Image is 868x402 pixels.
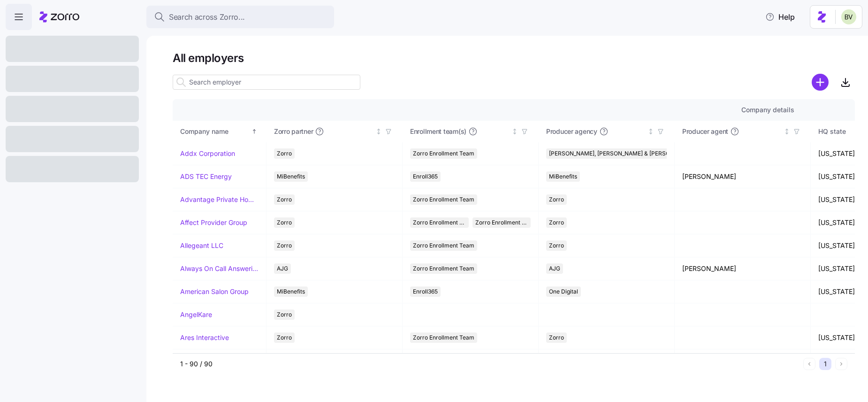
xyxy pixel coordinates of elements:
span: Producer agency [546,127,597,136]
a: Ares Interactive [180,333,229,342]
span: Zorro Enrollment Experts [475,217,528,228]
span: Zorro [277,217,292,228]
div: 1 - 90 / 90 [180,359,799,369]
button: Help [758,8,802,26]
a: Allegeant LLC [180,241,223,250]
a: American Salon Group [180,287,249,296]
span: Zorro Enrollment Team [413,240,474,251]
span: Zorro [549,217,564,228]
span: Zorro [277,148,292,159]
th: Enrollment team(s)Not sorted [403,121,539,142]
span: One Digital [549,286,578,297]
img: 676487ef2089eb4995defdc85707b4f5 [841,9,856,24]
span: MiBenefits [277,171,305,182]
span: Zorro [549,194,564,205]
a: Addx Corporation [180,149,235,158]
td: [PERSON_NAME] [675,257,811,280]
input: Search employer [173,75,360,90]
span: Enroll365 [413,286,438,297]
span: MiBenefits [549,171,577,182]
span: Zorro [277,194,292,205]
span: Zorro [277,332,292,343]
span: Zorro partner [274,127,313,136]
th: Producer agencyNot sorted [539,121,675,142]
th: Company nameSorted ascending [173,121,266,142]
span: Enroll365 [413,171,438,182]
span: AJG [277,263,288,274]
span: Producer agent [682,127,728,136]
span: Search across Zorro... [169,11,245,23]
span: Zorro [549,240,564,251]
button: Previous page [803,358,815,370]
div: Sorted ascending [251,128,258,135]
span: Zorro Enrollment Team [413,332,474,343]
a: Always On Call Answering Service [180,264,259,273]
h1: All employers [173,51,855,65]
button: Search across Zorro... [146,6,334,28]
a: Affect Provider Group [180,218,247,227]
button: Next page [835,358,847,370]
th: Zorro partnerNot sorted [266,121,403,142]
span: Enrollment team(s) [410,127,466,136]
td: [PERSON_NAME] [675,165,811,188]
span: Zorro Enrollment Team [413,148,474,159]
span: MiBenefits [277,286,305,297]
span: Zorro Enrollment Team [413,217,466,228]
div: Not sorted [647,128,654,135]
button: 1 [819,358,831,370]
a: ADS TEC Energy [180,172,232,181]
div: Company name [180,126,250,137]
span: AJG [549,263,560,274]
span: Zorro [277,309,292,320]
a: Advantage Private Home Care [180,195,259,204]
div: Not sorted [375,128,382,135]
span: Zorro [549,332,564,343]
div: Not sorted [784,128,790,135]
span: [PERSON_NAME], [PERSON_NAME] & [PERSON_NAME] [549,148,695,159]
span: Help [765,11,795,23]
a: AngelKare [180,310,212,319]
th: Producer agentNot sorted [675,121,811,142]
svg: add icon [812,74,829,91]
span: Zorro [277,240,292,251]
span: Zorro Enrollment Team [413,263,474,274]
span: Zorro Enrollment Team [413,194,474,205]
div: Not sorted [511,128,518,135]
